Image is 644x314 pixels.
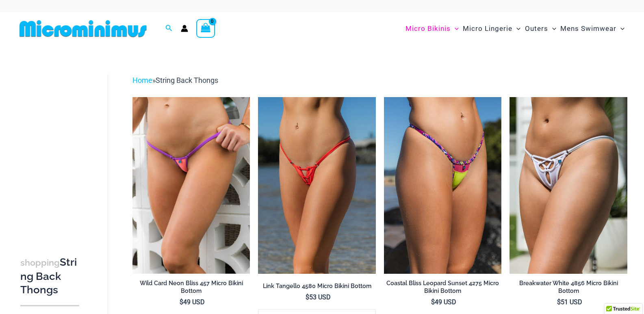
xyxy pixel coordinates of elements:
[525,18,548,39] span: Outers
[20,258,60,268] span: shopping
[132,76,218,84] span: »
[557,298,561,306] span: $
[20,68,93,230] iframe: TrustedSite Certified
[165,24,173,34] a: Search icon link
[560,18,616,39] span: Mens Swimwear
[548,18,556,39] span: Menu Toggle
[132,76,152,84] a: Home
[402,15,628,42] nav: Site Navigation
[510,97,627,273] a: Breakwater White 4856 Micro Bottom 01Breakwater White 3153 Top 4856 Micro Bottom 06Breakwater Whi...
[461,16,523,41] a: Micro LingerieMenu ToggleMenu Toggle
[16,19,150,38] img: MM SHOP LOGO FLAT
[306,293,331,301] bdi: 53 USD
[132,279,250,298] a: Wild Card Neon Bliss 457 Micro Bikini Bottom
[405,18,451,39] span: Micro Bikinis
[431,298,456,306] bdi: 49 USD
[258,97,376,273] a: Link Tangello 4580 Micro 01Link Tangello 4580 Micro 02Link Tangello 4580 Micro 02
[431,298,435,306] span: $
[384,279,502,298] a: Coastal Bliss Leopard Sunset 4275 Micro Bikini Bottom
[132,97,250,273] img: Wild Card Neon Bliss 312 Top 457 Micro 04
[132,97,250,273] a: Wild Card Neon Bliss 312 Top 457 Micro 04Wild Card Neon Bliss 312 Top 457 Micro 05Wild Card Neon ...
[180,298,183,306] span: $
[384,97,502,273] a: Coastal Bliss Leopard Sunset 4275 Micro Bikini 01Coastal Bliss Leopard Sunset 4275 Micro Bikini 0...
[384,279,502,295] h2: Coastal Bliss Leopard Sunset 4275 Micro Bikini Bottom
[616,18,624,39] span: Menu Toggle
[384,97,502,273] img: Coastal Bliss Leopard Sunset 4275 Micro Bikini 01
[156,76,218,84] span: String Back Thongs
[258,282,376,293] a: Link Tangello 4580 Micro Bikini Bottom
[258,97,376,273] img: Link Tangello 4580 Micro 01
[510,279,627,298] a: Breakwater White 4856 Micro Bikini Bottom
[510,97,627,273] img: Breakwater White 4856 Micro Bottom 01
[523,16,558,41] a: OutersMenu ToggleMenu Toggle
[557,298,582,306] bdi: 51 USD
[132,279,250,295] h2: Wild Card Neon Bliss 457 Micro Bikini Bottom
[181,25,188,32] a: Account icon link
[196,19,215,38] a: View Shopping Cart, empty
[558,16,627,41] a: Mens SwimwearMenu ToggleMenu Toggle
[512,18,520,39] span: Menu Toggle
[451,18,459,39] span: Menu Toggle
[20,256,79,297] h3: String Back Thongs
[180,298,205,306] bdi: 49 USD
[258,282,376,290] h2: Link Tangello 4580 Micro Bikini Bottom
[463,18,512,39] span: Micro Lingerie
[403,16,461,41] a: Micro BikinisMenu ToggleMenu Toggle
[510,279,627,295] h2: Breakwater White 4856 Micro Bikini Bottom
[306,293,309,301] span: $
